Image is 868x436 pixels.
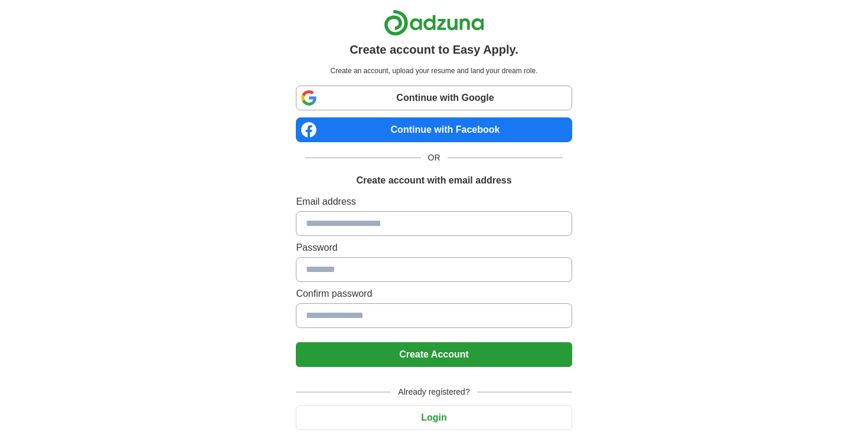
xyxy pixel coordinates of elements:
h1: Create account with email address [356,173,511,188]
p: Create an account, upload your resume and land your dream role. [298,65,569,76]
img: Adzuna logo [384,9,484,36]
label: Password [296,241,572,255]
label: Confirm password [296,287,572,301]
label: Email address [296,195,572,209]
button: Create Account [296,342,572,367]
a: Continue with Facebook [296,117,572,142]
span: Already registered? [391,386,477,398]
a: Login [296,412,572,422]
a: Continue with Google [296,86,572,110]
button: Login [296,405,572,430]
h1: Create account to Easy Apply. [350,41,518,58]
span: OR [421,152,448,164]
